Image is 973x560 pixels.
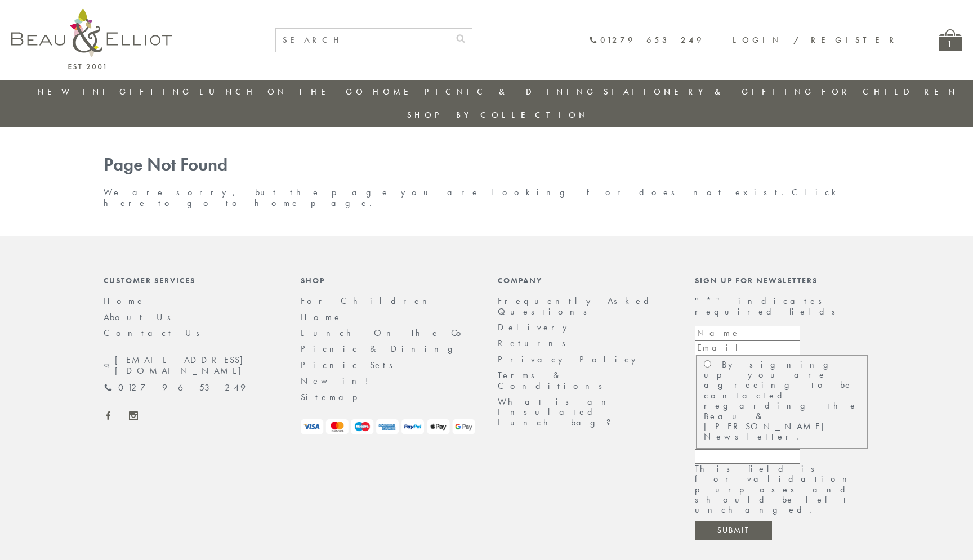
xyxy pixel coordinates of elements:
a: New in! [301,375,377,387]
div: Shop [301,276,475,285]
label: By signing up you are agreeing to be contacted regarding the Beau & [PERSON_NAME] Newsletter. [704,359,858,443]
a: Click here to go to home page. [104,186,842,208]
a: Delivery [498,321,573,333]
a: New in! [37,86,113,97]
a: Picnic & Dining [301,343,464,355]
a: Terms & Conditions [498,369,610,391]
h1: Page Not Found [104,155,869,176]
div: We are sorry, but the page you are looking for does not exist. [92,155,881,208]
img: payment-logos.png [301,419,475,434]
a: 01279 653 249 [589,35,704,45]
a: Lunch On The Go [199,86,366,97]
a: Privacy Policy [498,353,642,365]
a: About Us [104,311,178,323]
div: Sign up for newsletters [695,276,869,285]
a: For Children [301,295,436,307]
a: Home [373,86,418,97]
div: Customer Services [104,276,278,285]
a: Gifting [119,86,193,97]
input: Name [695,326,800,341]
div: Company [498,276,672,285]
input: Email [695,341,800,355]
a: Contact Us [104,327,207,339]
a: Home [301,311,342,323]
a: Stationery & Gifting [604,86,815,97]
a: Login / Register [733,34,899,46]
a: Home [104,295,145,307]
input: SEARCH [276,29,449,52]
a: 01279 653 249 [104,383,246,393]
a: Shop by collection [407,109,589,120]
a: [EMAIL_ADDRESS][DOMAIN_NAME] [104,355,278,376]
img: logo [11,8,172,69]
div: This field is for validation purposes and should be left unchanged. [695,464,869,516]
a: Lunch On The Go [301,327,468,339]
a: Picnic Sets [301,359,400,371]
a: What is an Insulated Lunch bag? [498,396,620,428]
p: " " indicates required fields [695,296,869,317]
a: Returns [498,337,573,349]
input: Submit [695,521,772,540]
a: Picnic & Dining [425,86,597,97]
a: Frequently Asked Questions [498,295,656,317]
a: 1 [939,29,962,51]
a: Sitemap [301,391,373,403]
a: For Children [822,86,958,97]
